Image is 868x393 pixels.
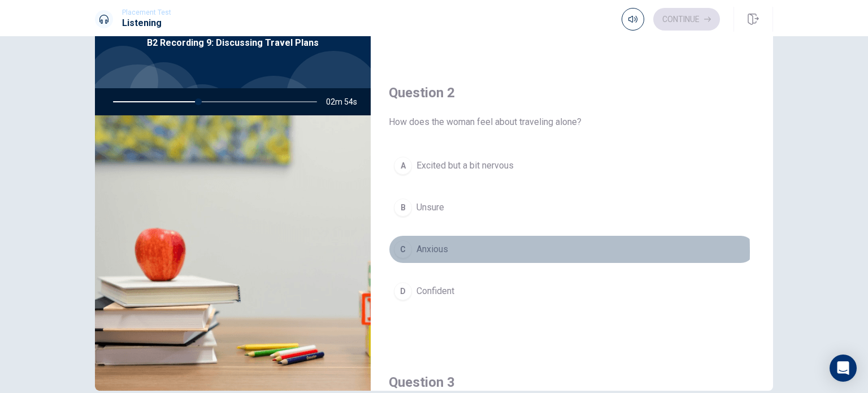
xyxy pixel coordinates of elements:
[122,8,171,16] span: Placement Test
[416,243,448,256] span: Anxious
[416,284,454,298] span: Confident
[416,159,514,172] span: Excited but a bit nervous
[122,16,171,30] h1: Listening
[326,88,366,115] span: 02m 54s
[147,36,319,50] span: B2 Recording 9: Discussing Travel Plans
[394,240,412,258] div: C
[389,84,755,102] h4: Question 2
[389,235,755,264] button: CAnxious
[389,115,755,129] span: How does the woman feel about traveling alone?
[389,193,755,222] button: BUnsure
[830,355,857,382] div: Open Intercom Messenger
[394,282,412,300] div: D
[394,198,412,217] div: B
[95,115,371,391] img: B2 Recording 9: Discussing Travel Plans
[416,201,444,214] span: Unsure
[394,157,412,175] div: A
[389,152,755,180] button: AExcited but a bit nervous
[389,277,755,305] button: DConfident
[389,373,755,391] h4: Question 3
